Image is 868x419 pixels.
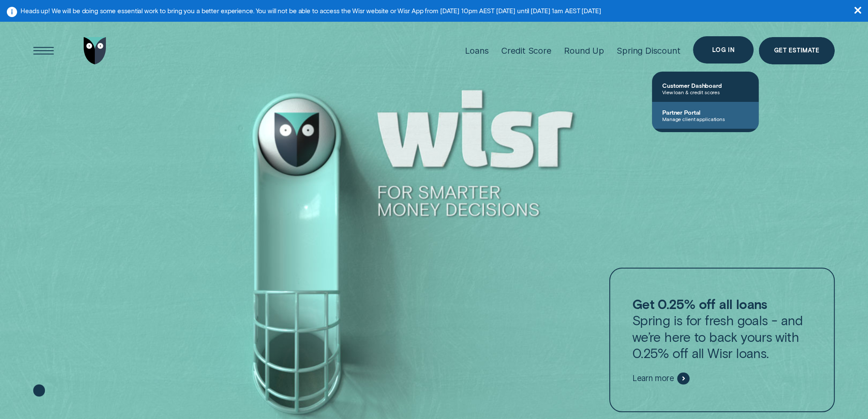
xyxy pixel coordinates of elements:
a: Get 0.25% off all loansSpring is for fresh goals - and we’re here to back yours with 0.25% off al... [609,268,834,412]
a: Get Estimate [759,37,835,64]
div: Loans [465,45,488,56]
a: Go to home page [82,20,109,81]
a: Round Up [564,20,604,81]
button: Log in [693,36,754,64]
span: Customer Dashboard [662,82,748,89]
span: View loan & credit scores [662,89,748,95]
span: Learn more [632,373,674,384]
a: Customer DashboardView loan & credit scores [652,75,759,102]
div: Round Up [564,45,604,56]
strong: Get 0.25% off all loans [632,296,767,312]
a: Credit Score [501,20,552,81]
span: Manage client applications [662,116,748,122]
div: Log in [712,47,734,52]
img: Wisr [84,37,106,64]
a: Partner PortalManage client applications [652,102,759,129]
p: Spring is for fresh goals - and we’re here to back yours with 0.25% off all Wisr loans. [632,296,812,361]
div: Credit Score [501,45,552,56]
div: Spring Discount [617,45,680,56]
a: Loans [465,20,488,81]
a: Spring Discount [617,20,680,81]
span: Partner Portal [662,109,748,116]
button: Open Menu [30,37,57,64]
